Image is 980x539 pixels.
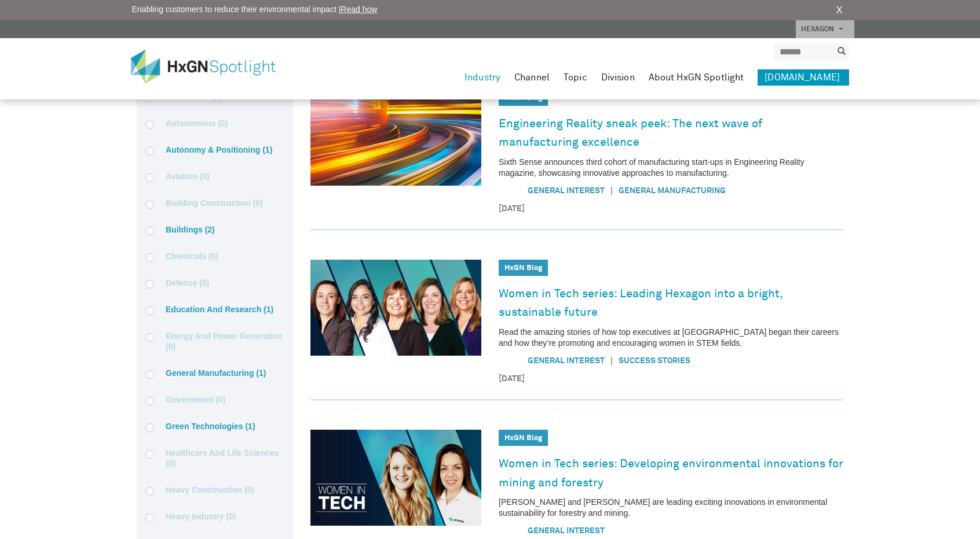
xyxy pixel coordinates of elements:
a: HxGN Blog [504,264,542,272]
a: Read how [341,5,377,14]
a: Women in Tech series: Developing environmental innovations for mining and forestry [499,455,843,492]
span: | [605,184,619,197]
a: Industry [465,69,500,86]
a: [DOMAIN_NAME] [758,69,849,86]
a: Channel [514,69,550,86]
label: General manufacturing (1) [145,368,284,378]
time: [DATE] [499,203,843,215]
a: Division [601,69,635,86]
a: X [836,3,843,17]
p: Read the amazing stories of how top executives at [GEOGRAPHIC_DATA] began their careers and how t... [499,327,843,349]
label: Green Technologies (1) [145,421,284,431]
a: About HxGN Spotlight [649,69,744,86]
span: Enabling customers to reduce their environmental impact | [132,3,378,16]
a: HxGN Blog [504,434,542,442]
img: Women in Tech series: Leading Hexagon into a bright, sustainable future [310,260,481,356]
p: [PERSON_NAME] and [PERSON_NAME] are leading exciting innovations in environmental sustainability ... [499,497,843,519]
label: Autonomy & Positioning (1) [145,145,284,155]
label: Buildings (2) [145,224,284,235]
a: General Interest [528,527,605,535]
a: Topic [564,69,587,86]
img: Engineering Reality sneak peek: The next wave of manufacturing excellence [310,90,481,186]
a: Women in Tech series: Leading Hexagon into a bright, sustainable future [499,285,843,322]
a: General Interest [528,187,605,195]
span: | [605,355,619,367]
img: HxGN Spotlight [131,50,293,83]
img: Women in Tech series: Developing environmental innovations for mining and forestry [310,430,481,526]
time: [DATE] [499,373,843,385]
a: HEXAGON [796,20,854,38]
a: Success Stories [619,357,690,365]
p: Sixth Sense announces third cohort of manufacturing start-ups in Engineering Reality magazine, sh... [499,157,843,179]
a: General Interest [528,357,605,365]
a: Engineering Reality sneak peek: The next wave of manufacturing excellence [499,115,843,152]
label: Education and research (1) [145,304,284,315]
a: General manufacturing [619,187,726,195]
